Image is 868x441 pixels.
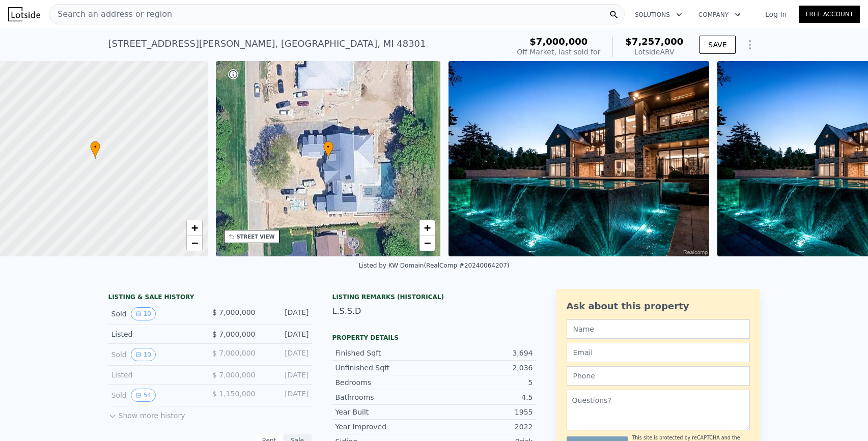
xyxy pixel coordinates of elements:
[111,370,202,380] div: Listed
[567,299,750,313] div: Ask about this property
[335,377,434,388] div: Bedrooms
[49,8,172,20] span: Search an address or region
[335,422,434,432] div: Year Improved
[740,35,760,55] button: Show Options
[625,47,683,57] div: Lotside ARV
[332,305,536,317] div: L.S.S.D
[323,141,333,159] div: •
[264,329,309,339] div: [DATE]
[212,308,256,316] span: $ 7,000,000
[108,37,426,51] div: [STREET_ADDRESS][PERSON_NAME] , [GEOGRAPHIC_DATA] , MI 48301
[625,36,683,47] span: $7,257,000
[567,319,750,339] input: Name
[690,6,749,24] button: Company
[111,329,202,339] div: Listed
[191,237,198,249] span: −
[335,363,434,373] div: Unfinished Sqft
[449,61,709,256] img: Sale: 139675585 Parcel: 58652147
[187,236,202,251] a: Zoom out
[567,343,750,362] input: Email
[358,262,509,269] div: Listed by KW Domain (RealComp #20240064207)
[131,307,156,320] button: View historical data
[419,236,435,251] a: Zoom out
[264,370,309,380] div: [DATE]
[335,348,434,358] div: Finished Sqft
[799,6,860,23] a: Free Account
[108,406,185,421] button: Show more history
[567,366,750,386] input: Phone
[753,9,799,19] a: Log In
[237,233,275,241] div: STREET VIEW
[264,348,309,361] div: [DATE]
[111,348,202,361] div: Sold
[90,142,100,152] span: •
[187,220,202,236] a: Zoom in
[434,392,533,402] div: 4.5
[131,348,156,361] button: View historical data
[335,407,434,417] div: Year Built
[434,422,533,432] div: 2022
[529,36,587,47] span: $7,000,000
[434,348,533,358] div: 3,694
[108,293,312,303] div: LISTING & SALE HISTORY
[332,334,536,342] div: Property details
[434,377,533,388] div: 5
[424,237,431,249] span: −
[8,7,40,21] img: Lotside
[434,407,533,417] div: 1955
[111,307,202,320] div: Sold
[419,220,435,236] a: Zoom in
[212,371,256,379] span: $ 7,000,000
[131,389,156,402] button: View historical data
[212,349,256,357] span: $ 7,000,000
[335,392,434,402] div: Bathrooms
[264,389,309,402] div: [DATE]
[212,390,256,398] span: $ 1,150,000
[699,36,735,54] button: SAVE
[191,221,198,234] span: +
[627,6,690,24] button: Solutions
[424,221,431,234] span: +
[332,293,536,301] div: Listing Remarks (Historical)
[111,389,202,402] div: Sold
[434,363,533,373] div: 2,036
[90,141,100,159] div: •
[323,142,333,152] span: •
[264,307,309,320] div: [DATE]
[517,47,600,57] div: Off Market, last sold for
[212,330,256,338] span: $ 7,000,000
